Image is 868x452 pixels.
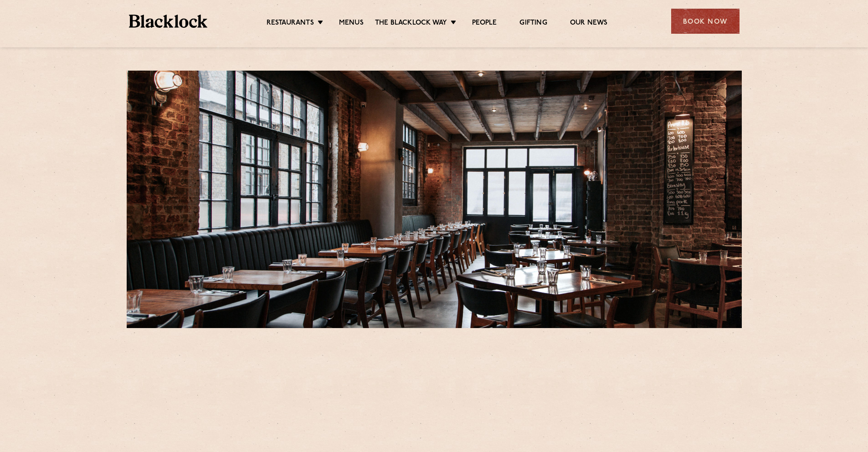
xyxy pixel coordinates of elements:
a: Gifting [519,19,547,29]
a: The Blacklock Way [375,19,447,29]
a: Restaurants [267,19,314,29]
div: Book Now [671,9,740,34]
a: People [472,19,497,29]
a: Menus [339,19,364,29]
a: Our News [570,19,608,29]
img: BL_Textured_Logo-footer-cropped.svg [129,15,208,28]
